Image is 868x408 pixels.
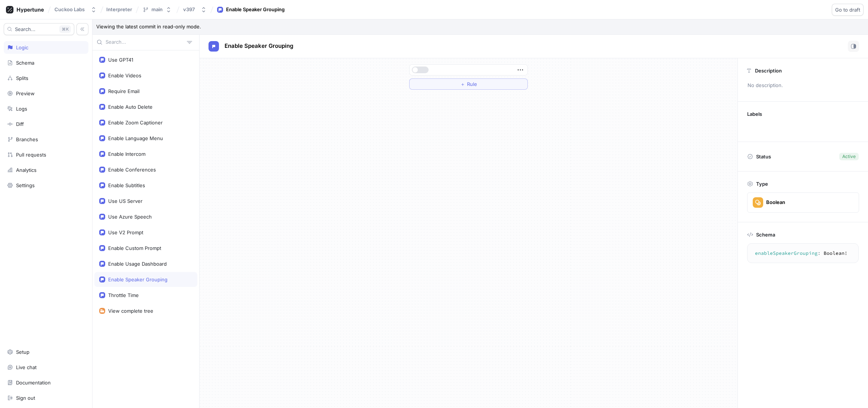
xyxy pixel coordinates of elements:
button: ＋Rule [409,78,528,90]
button: Go to draft [832,4,864,16]
div: Use US Server [108,198,142,204]
div: View complete tree [108,308,153,314]
div: Require Email [108,88,140,94]
button: main [140,3,175,16]
div: Schema [16,60,34,66]
div: Logs [16,106,27,112]
span: Go to draft [835,7,860,12]
div: Live chat [16,364,37,370]
div: Enable Speaker Grouping [108,276,167,282]
div: Sign out [16,395,35,401]
span: ＋ [460,82,465,86]
div: K [59,25,71,33]
div: Enable Speaker Grouping [226,6,285,13]
p: Schema [756,232,775,238]
div: Enable Usage Dashboard [108,261,167,267]
div: Enable Conferences [108,167,156,173]
div: Splits [16,75,28,81]
textarea: enableSpeakerGrouping: Boolean! [751,247,855,260]
div: Setup [16,349,29,355]
input: Search... [106,38,184,46]
p: Type [756,181,768,187]
div: Enable Subtitles [108,182,145,188]
div: Logic [16,44,28,50]
p: Enable Speaker Grouping [225,42,293,50]
p: Status [756,151,771,162]
p: Description [755,68,782,74]
div: Use Azure Speech [108,214,152,220]
p: Labels [747,111,762,117]
div: main [151,6,163,13]
div: Enable Auto Delete [108,104,153,110]
div: Cuckoo Labs [54,6,85,13]
p: Viewing the latest commit in read-only mode. [93,19,868,35]
div: v397 [183,6,195,13]
div: Boolean [766,199,785,205]
span: Rule [467,82,477,86]
div: Branches [16,136,38,142]
div: Enable Language Menu [108,135,163,141]
button: Boolean [747,192,859,213]
div: Active [842,153,856,160]
button: v397 [180,3,210,16]
div: Diff [16,121,24,127]
div: Enable Intercom [108,151,145,157]
div: Settings [16,182,35,188]
p: No description. [744,79,862,92]
div: Use V2 Prompt [108,229,143,235]
div: Throttle Time [108,292,139,298]
div: Analytics [16,167,37,173]
div: Pull requests [16,152,46,158]
button: Cuckoo Labs [51,3,100,16]
span: Interpreter [106,7,132,12]
div: Enable Videos [108,72,141,78]
span: Search... [15,27,35,31]
a: Documentation [4,376,88,389]
div: Enable Custom Prompt [108,245,161,251]
div: Enable Zoom Captioner [108,120,163,126]
div: Use GPT41 [108,57,133,63]
div: Preview [16,90,35,96]
button: Search...K [4,23,74,35]
div: Documentation [16,380,51,386]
